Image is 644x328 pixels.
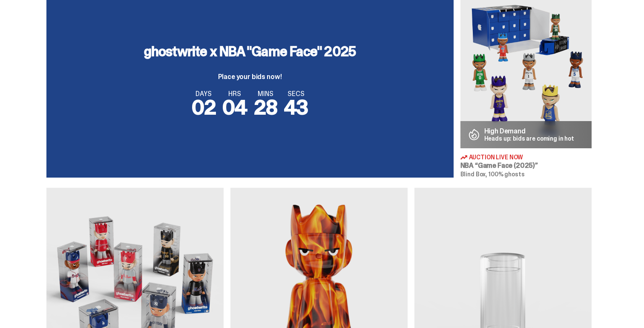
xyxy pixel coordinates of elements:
[484,128,575,135] p: High Demand
[460,162,592,169] h3: NBA “Game Face (2025)”
[460,170,488,178] span: Blind Box,
[144,45,356,58] h3: ghostwrite x NBA "Game Face" 2025
[144,74,356,80] p: Place your bids now!
[192,94,216,121] span: 02
[484,136,575,141] p: Heads up: bids are coming in hot
[254,94,277,121] span: 28
[254,90,277,97] span: MINS
[489,170,524,178] span: 100% ghosts
[222,94,247,121] span: 04
[284,90,308,97] span: SECS
[222,90,247,97] span: HRS
[192,90,216,97] span: DAYS
[469,154,523,160] span: Auction Live Now
[284,94,308,121] span: 43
